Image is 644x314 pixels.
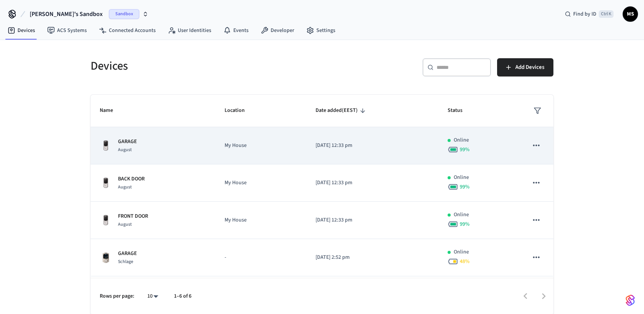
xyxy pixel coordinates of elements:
[316,253,429,261] p: [DATE] 2:52 pm
[118,175,145,183] p: BACK DOOR
[41,24,93,37] a: ACS Systems
[93,24,162,37] a: Connected Accounts
[225,216,297,224] p: My House
[454,211,469,219] p: Online
[454,136,469,144] p: Online
[100,140,112,152] img: Yale Assure Touchscreen Wifi Smart Lock, Satin Nickel, Front
[626,294,635,306] img: SeamLogoGradient.69752ec5.svg
[174,292,191,300] p: 1–6 of 6
[30,10,103,19] span: [PERSON_NAME]'s Sandbox
[100,105,123,116] span: Name
[316,105,368,116] span: Date added(EEST)
[118,212,148,220] p: FRONT DOOR
[515,62,544,72] span: Add Devices
[255,24,300,37] a: Developer
[316,142,429,150] p: [DATE] 12:33 pm
[316,216,429,224] p: [DATE] 12:33 pm
[460,183,470,191] span: 99 %
[217,24,255,37] a: Events
[143,291,162,302] div: 10
[623,6,638,22] button: MS
[100,252,112,264] img: Schlage Sense Smart Deadbolt with Camelot Trim, Front
[300,24,341,37] a: Settings
[316,179,429,187] p: [DATE] 12:33 pm
[599,10,614,18] span: Ctrl K
[623,7,637,21] span: MS
[454,248,469,256] p: Online
[100,177,112,189] img: Yale Assure Touchscreen Wifi Smart Lock, Satin Nickel, Front
[225,179,297,187] p: My House
[118,147,132,153] span: August
[573,10,596,18] span: Find by ID
[559,7,620,21] div: Find by IDCtrl K
[497,58,553,77] button: Add Devices
[2,24,41,37] a: Devices
[118,250,137,258] p: GARAGE
[91,58,317,74] h5: Devices
[454,174,469,182] p: Online
[460,258,470,265] span: 48 %
[118,138,137,146] p: GARAGE
[225,105,255,116] span: Location
[448,105,472,116] span: Status
[118,221,132,228] span: August
[460,146,470,153] span: 99 %
[162,24,217,37] a: User Identities
[225,253,297,261] p: -
[109,9,139,19] span: Sandbox
[118,258,133,265] span: Schlage
[460,220,470,228] span: 99 %
[100,292,134,300] p: Rows per page:
[225,142,297,150] p: My House
[118,184,132,190] span: August
[100,214,112,226] img: Yale Assure Touchscreen Wifi Smart Lock, Satin Nickel, Front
